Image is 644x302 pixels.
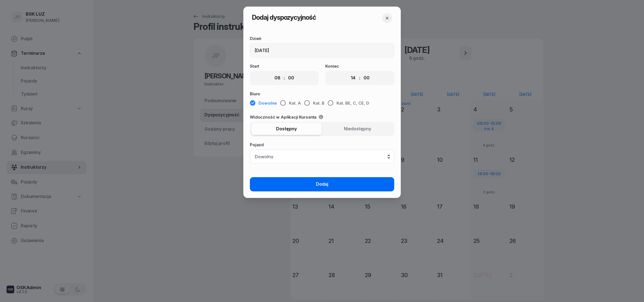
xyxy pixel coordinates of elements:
[323,123,393,135] button: Niedostępny
[304,99,324,108] button: Kat. B
[280,99,301,108] button: Kat. A
[313,100,324,107] span: Kat. B
[359,75,360,81] div: :
[276,125,297,133] span: Dostępny
[336,100,369,107] span: Kat. BE, C, CE, D
[250,99,277,108] button: Dowolne
[250,115,394,119] label: Widoczność w Aplikacji Kursanta
[344,125,371,133] span: Niedostępny
[289,100,301,107] span: Kat. A
[250,177,394,191] button: Dodaj
[251,123,321,135] button: Dostępny
[316,181,328,188] span: Dodaj
[328,99,369,108] button: Kat. BE, C, CE, D
[255,154,273,159] div: Dowolny
[259,100,277,107] span: Dowolne
[284,75,285,81] div: :
[250,149,394,164] button: Dowolny
[252,13,316,21] span: Dodaj dyspozycyjność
